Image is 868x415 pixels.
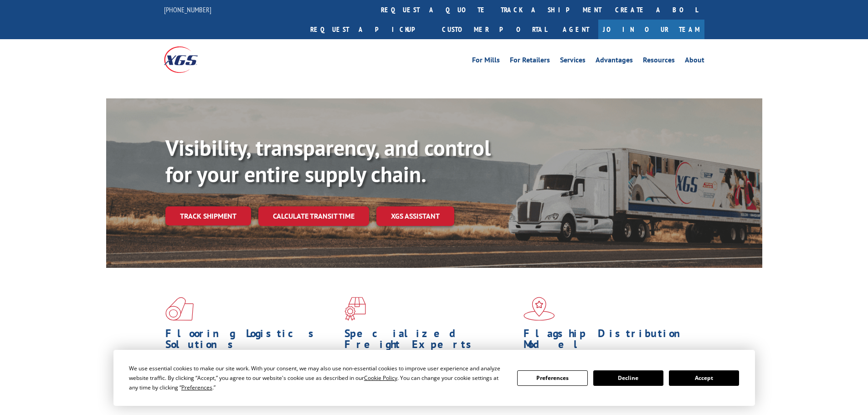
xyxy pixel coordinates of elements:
[165,297,194,321] img: xgs-icon-total-supply-chain-intelligence-red
[364,374,397,382] span: Cookie Policy
[524,328,696,354] h1: Flagship Distribution Model
[165,133,491,188] b: Visibility, transparency, and control for your entire supply chain.
[560,56,586,67] a: Services
[554,20,598,39] a: Agent
[643,56,675,67] a: Resources
[376,206,454,226] a: XGS ASSISTANT
[517,370,587,386] button: Preferences
[181,384,212,391] span: Preferences
[435,20,554,39] a: Customer Portal
[524,297,555,321] img: xgs-icon-flagship-distribution-model-red
[510,56,550,67] a: For Retailers
[596,56,633,67] a: Advantages
[598,20,704,39] a: Join Our Team
[165,328,338,354] h1: Flooring Logistics Solutions
[472,56,500,67] a: For Mills
[113,350,755,406] div: Cookie Consent Prompt
[344,328,517,354] h1: Specialized Freight Experts
[165,206,251,225] a: Track shipment
[593,370,663,386] button: Decline
[344,297,366,321] img: xgs-icon-focused-on-flooring-red
[129,364,506,392] div: We use essential cookies to make our site work. With your consent, we may also use non-essential ...
[303,20,435,39] a: Request a pickup
[258,206,369,226] a: Calculate transit time
[669,370,739,386] button: Accept
[685,56,704,67] a: About
[164,5,211,14] a: [PHONE_NUMBER]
